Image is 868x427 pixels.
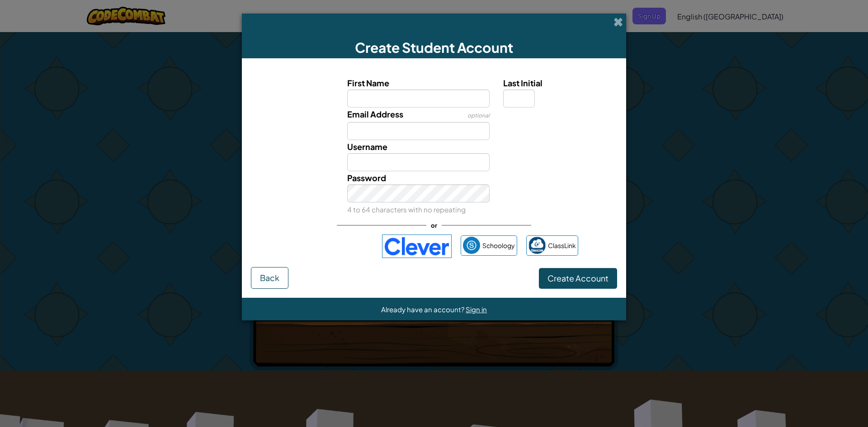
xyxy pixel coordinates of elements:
[382,235,452,258] img: clever-logo-blue.png
[547,273,609,283] span: Create Account
[355,39,513,56] span: Create Student Account
[467,112,490,119] span: optional
[347,173,386,183] span: Password
[548,239,576,252] span: ClassLink
[347,78,389,88] span: First Name
[503,78,542,88] span: Last Initial
[426,219,442,232] span: or
[463,237,480,254] img: schoology.png
[260,272,279,283] span: Back
[539,268,617,289] button: Create Account
[466,305,487,314] a: Sign in
[381,305,466,314] span: Already have an account?
[347,141,387,152] span: Username
[251,267,288,289] button: Back
[347,109,403,119] span: Email Address
[528,237,546,254] img: classlink-logo-small.png
[347,205,466,214] small: 4 to 64 characters with no repeating
[482,239,515,252] span: Schoology
[286,236,377,256] iframe: Sign in with Google Button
